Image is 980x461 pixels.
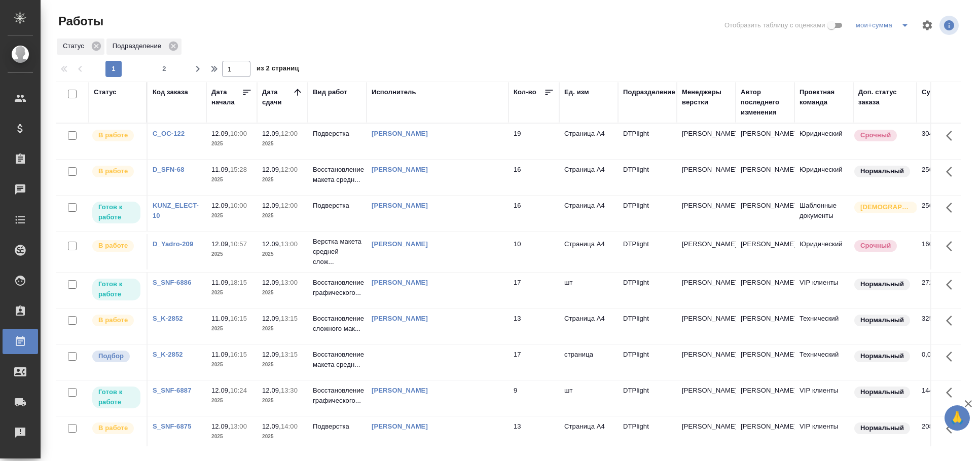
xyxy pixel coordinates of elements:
p: Верстка макета средней слож... [313,237,361,267]
td: DTPlight [618,416,677,452]
div: Ед. изм [564,87,589,97]
p: Подверстка [313,129,361,139]
p: 13:15 [281,351,298,358]
td: Страница А4 [559,234,618,270]
p: Восстановление макета средн... [313,350,361,370]
p: 2025 [211,175,252,185]
td: Страница А4 [559,309,618,344]
div: Подразделение [623,87,675,97]
a: S_SNF-6887 [153,387,192,394]
td: 256,00 ₽ [917,160,967,195]
p: 12.09, [262,166,281,173]
p: В работе [98,423,128,433]
p: Нормальный [860,351,904,361]
div: Можно подбирать исполнителей [91,350,141,363]
td: DTPlight [618,273,677,308]
p: 12.09, [211,130,230,137]
div: Статус [57,39,104,55]
td: [PERSON_NAME] [736,160,794,195]
td: 13 [509,309,559,344]
p: 2025 [262,360,303,370]
td: VIP клиенты [794,273,853,308]
button: Здесь прячутся важные кнопки [940,196,964,220]
p: [PERSON_NAME] [682,350,731,360]
p: 12.09, [262,130,281,137]
p: 10:57 [230,240,247,248]
p: [DEMOGRAPHIC_DATA] [860,202,911,212]
button: Здесь прячутся важные кнопки [940,160,964,184]
td: [PERSON_NAME] [736,416,794,452]
a: [PERSON_NAME] [372,422,428,430]
button: Здесь прячутся важные кнопки [940,273,964,297]
p: 13:30 [281,387,298,394]
td: 16 [509,160,559,195]
div: Доп. статус заказа [858,87,912,107]
p: Восстановление макета средн... [313,165,361,185]
p: Нормальный [860,166,904,176]
p: Подверстка [313,421,361,432]
p: Подбор [98,351,124,361]
a: [PERSON_NAME] [372,130,428,137]
td: [PERSON_NAME] [736,196,794,231]
p: 2025 [262,211,303,221]
p: 11.09, [211,166,230,173]
p: 2025 [262,249,303,259]
p: [PERSON_NAME] [682,239,731,249]
p: 2025 [262,288,303,298]
a: D_Yadro-209 [153,240,193,248]
p: 12.09, [262,240,281,248]
div: Проектная команда [800,87,848,107]
td: [PERSON_NAME] [736,344,794,380]
p: 12.09, [262,351,281,358]
td: Страница А4 [559,124,618,159]
div: Автор последнего изменения [741,87,789,118]
p: 10:00 [230,130,247,137]
td: 208,00 ₽ [917,416,967,452]
div: Исполнитель выполняет работу [91,165,141,178]
p: 2025 [262,324,303,334]
td: DTPlight [618,344,677,380]
div: Исполнитель может приступить к работе [91,278,141,301]
span: Посмотреть информацию [939,16,961,35]
a: S_SNF-6875 [153,422,192,430]
p: 2025 [211,139,252,149]
p: Восстановление графического... [313,386,361,406]
td: VIP клиенты [794,380,853,416]
p: В работе [98,315,128,325]
p: В работе [98,241,128,251]
td: шт [559,273,618,308]
td: 272,00 ₽ [917,273,967,308]
p: 2025 [262,396,303,406]
p: 12.09, [262,422,281,430]
a: [PERSON_NAME] [372,166,428,173]
p: Подразделение [113,41,165,51]
td: Страница А4 [559,160,618,195]
p: 2025 [211,432,252,442]
div: split button [853,17,915,33]
div: Сумма [922,87,943,97]
td: DTPlight [618,160,677,195]
button: Здесь прячутся важные кнопки [940,380,964,405]
p: Срочный [860,241,891,251]
p: 12.09, [211,422,230,430]
p: В работе [98,166,128,176]
span: Настроить таблицу [915,13,939,37]
div: Исполнитель [372,87,416,97]
p: Нормальный [860,387,904,397]
td: 325,00 ₽ [917,309,967,344]
p: В работе [98,130,128,140]
td: Юридический [794,124,853,159]
button: Здесь прячутся важные кнопки [940,416,964,441]
p: Нормальный [860,279,904,289]
p: 12.09, [211,387,230,394]
td: страница [559,344,618,380]
button: 🙏 [945,405,970,431]
div: Исполнитель выполняет работу [91,314,141,327]
p: 13:00 [281,240,298,248]
p: 10:00 [230,202,247,209]
p: [PERSON_NAME] [682,129,731,139]
td: [PERSON_NAME] [736,273,794,308]
p: 2025 [211,288,252,298]
p: 2025 [211,324,252,334]
td: Технический [794,344,853,380]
